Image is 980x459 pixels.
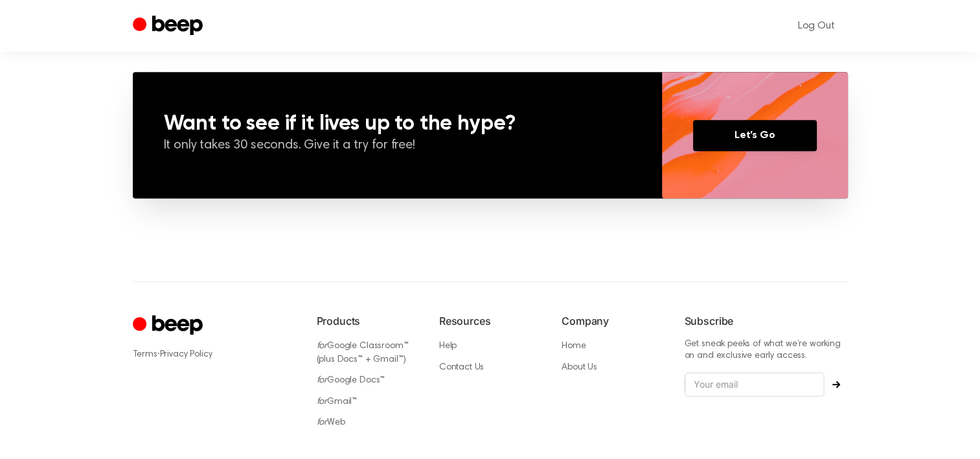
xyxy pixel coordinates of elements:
h6: Company [562,313,663,329]
div: · [133,347,296,361]
i: for [317,418,328,427]
p: It only takes 30 seconds. Give it a try for free! [164,137,631,155]
h3: Want to see if it lives up to the hype? [164,113,631,134]
a: Privacy Policy [160,350,212,359]
a: Home [562,342,586,351]
a: Cruip [133,313,206,338]
input: Your email [685,372,825,397]
a: forGoogle Classroom™ (plus Docs™ + Gmail™) [317,342,409,364]
i: for [317,397,328,406]
h6: Resources [439,313,541,329]
a: forGoogle Docs™ [317,376,385,385]
a: Terms [133,350,157,359]
a: Contact Us [439,363,484,372]
h6: Products [317,313,418,329]
a: Beep [133,14,206,39]
a: Help [439,342,457,351]
p: Get sneak peeks of what we’re working on and exclusive early access. [685,339,848,362]
i: for [317,342,328,351]
button: Subscribe [825,381,848,388]
a: Let’s Go [693,120,817,151]
a: About Us [562,363,597,372]
a: forWeb [317,418,345,427]
a: forGmail™ [317,397,358,406]
i: for [317,376,328,385]
h6: Subscribe [685,313,848,329]
a: Log Out [785,10,848,41]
